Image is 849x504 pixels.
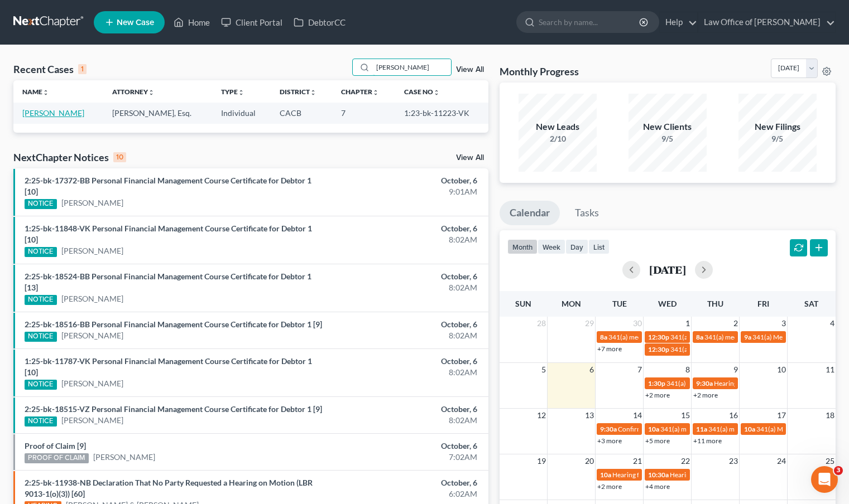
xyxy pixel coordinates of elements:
div: 8:02AM [334,415,477,426]
div: NOTICE [25,416,57,427]
span: 10:30a [648,471,669,479]
span: 18 [824,409,836,422]
span: 9a [744,333,751,341]
input: Search by name... [373,59,451,75]
div: 10 [113,152,126,162]
a: Nameunfold_more [22,88,49,96]
a: +4 more [645,482,670,491]
span: 15 [680,409,691,422]
a: [PERSON_NAME] [93,452,155,463]
span: 7 [636,363,643,376]
span: 9 [732,363,739,376]
div: October, 6 [334,440,477,452]
span: 11 [824,363,836,376]
span: 9:30a [696,379,713,387]
a: Law Office of [PERSON_NAME] [698,12,835,32]
div: NOTICE [25,199,57,209]
span: 5 [540,363,547,376]
div: PROOF OF CLAIM [25,453,89,463]
a: Calendar [500,201,560,225]
iframe: Intercom live chat [811,466,838,493]
span: 6 [588,363,595,376]
input: Search by name... [539,12,641,32]
div: 9/5 [738,133,817,144]
a: Chapterunfold_more [341,88,379,96]
span: 3 [834,466,843,475]
span: 17 [776,409,787,422]
span: 20 [584,454,595,468]
span: 8 [684,363,691,376]
a: Case Nounfold_more [404,88,440,96]
div: 2/10 [519,133,597,144]
span: 24 [776,454,787,468]
a: View All [456,66,484,74]
div: October, 6 [334,223,477,234]
td: Individual [212,103,271,123]
a: [PERSON_NAME] [61,415,123,426]
span: 1 [684,317,691,330]
div: 9/5 [629,133,707,144]
a: +7 more [597,345,622,353]
span: 14 [632,409,643,422]
a: Typeunfold_more [221,88,244,96]
h2: [DATE] [649,264,686,275]
span: 341(a) Meeting for [PERSON_NAME] [670,333,779,341]
span: 12:30p [648,345,669,353]
span: 21 [632,454,643,468]
div: 6:02AM [334,488,477,500]
a: [PERSON_NAME] [61,378,123,389]
span: 3 [780,317,787,330]
div: 8:02AM [334,234,477,245]
td: CACB [271,103,332,123]
span: 11a [696,425,707,433]
span: Hearing for [PERSON_NAME] [670,471,757,479]
div: New Leads [519,120,597,133]
span: Hearing for [PERSON_NAME] [714,379,801,387]
a: [PERSON_NAME] [61,197,123,209]
span: 10a [744,425,755,433]
button: month [507,239,538,254]
i: unfold_more [42,89,49,96]
span: Sun [515,299,531,308]
span: 23 [728,454,739,468]
span: Mon [562,299,581,308]
div: New Clients [629,120,707,133]
a: [PERSON_NAME] [61,330,123,341]
span: New Case [117,18,154,27]
div: 1 [78,64,87,74]
span: 13 [584,409,595,422]
i: unfold_more [372,89,379,96]
i: unfold_more [148,89,155,96]
span: Tue [612,299,627,308]
span: 22 [680,454,691,468]
a: Attorneyunfold_more [112,88,155,96]
span: 10a [600,471,611,479]
span: Sat [804,299,818,308]
div: October, 6 [334,356,477,367]
span: 10 [776,363,787,376]
a: 2:25-bk-18515-VZ Personal Financial Management Course Certificate for Debtor 1 [9] [25,404,322,414]
button: day [565,239,588,254]
a: Districtunfold_more [280,88,316,96]
span: 10a [648,425,659,433]
span: 4 [829,317,836,330]
a: 2:25-bk-11938-NB Declaration That No Party Requested a Hearing on Motion (LBR 9013-1(o)(3)) [60] [25,478,313,498]
td: 1:23-bk-11223-VK [395,103,488,123]
a: 2:25-bk-18516-BB Personal Financial Management Course Certificate for Debtor 1 [9] [25,319,322,329]
a: +5 more [645,437,670,445]
span: 8a [696,333,703,341]
div: October, 6 [334,271,477,282]
div: NextChapter Notices [13,151,126,164]
span: Hearing for [PERSON_NAME] [612,471,699,479]
div: NOTICE [25,247,57,257]
a: 1:25-bk-11848-VK Personal Financial Management Course Certificate for Debtor 1 [10] [25,224,312,244]
span: 341(a) meeting for [PERSON_NAME] [608,333,716,341]
div: 8:02AM [334,330,477,341]
button: week [538,239,565,254]
h3: Monthly Progress [500,65,579,78]
a: +2 more [693,391,718,399]
span: 341(a) meeting for [PERSON_NAME] [708,425,816,433]
span: 12 [536,409,547,422]
a: +3 more [597,437,622,445]
div: October, 6 [334,175,477,186]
